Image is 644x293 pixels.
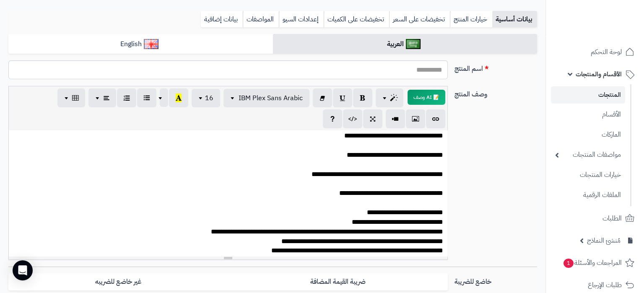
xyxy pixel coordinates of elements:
[273,34,538,54] a: العربية
[228,273,448,290] label: ضريبة القيمة المضافة
[450,11,492,28] a: خيارات المنتج
[389,11,450,28] a: تخفيضات على السعر
[551,208,639,228] a: الطلبات
[551,42,639,62] a: لوحة التحكم
[205,93,213,103] span: 16
[239,93,303,103] span: IBM Plex Sans Arabic
[408,90,445,105] button: 📝 AI وصف
[587,21,636,38] img: logo-2.png
[551,253,639,273] a: المراجعات والأسئلة1
[243,11,279,28] a: المواصفات
[588,279,622,291] span: طلبات الإرجاع
[551,166,625,184] a: خيارات المنتجات
[201,11,243,28] a: بيانات إضافية
[279,11,324,28] a: إعدادات السيو
[551,146,625,164] a: مواصفات المنتجات
[192,89,220,107] button: 16
[144,39,158,49] img: English
[324,11,389,28] a: تخفيضات على الكميات
[563,257,622,269] span: المراجعات والأسئلة
[591,46,622,58] span: لوحة التحكم
[8,273,228,290] label: غير خاضع للضريبه
[551,126,625,144] a: الماركات
[551,186,625,204] a: الملفات الرقمية
[8,34,273,54] a: English
[223,89,309,107] button: IBM Plex Sans Arabic
[551,86,625,104] a: المنتجات
[451,60,540,74] label: اسم المنتج
[13,260,33,280] div: Open Intercom Messenger
[587,235,621,246] span: مُنشئ النماذج
[602,213,622,224] span: الطلبات
[492,11,537,28] a: بيانات أساسية
[551,106,625,124] a: الأقسام
[451,86,540,99] label: وصف المنتج
[576,68,622,80] span: الأقسام والمنتجات
[406,39,421,49] img: العربية
[563,258,574,267] span: 1
[451,273,540,287] label: خاضع للضريبة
